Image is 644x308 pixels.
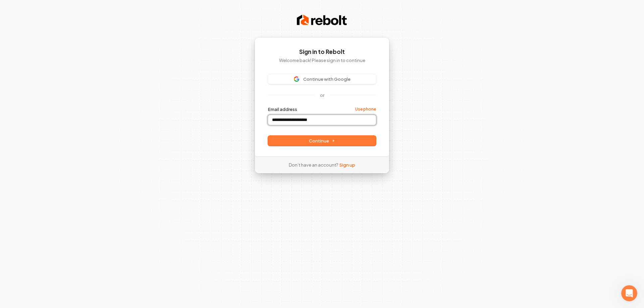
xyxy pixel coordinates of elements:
label: Email address [268,106,297,112]
img: Sign in with Google [294,76,299,82]
h1: Sign in to Rebolt [268,48,376,56]
iframe: Intercom live chat [621,285,637,301]
a: Use phone [355,107,376,112]
p: Welcome back! Please sign in to continue [268,57,376,63]
p: or [320,92,324,98]
span: Continue [309,138,335,144]
img: Rebolt Logo [297,13,347,27]
span: Continue with Google [303,76,351,82]
button: Sign in with GoogleContinue with Google [268,74,376,84]
span: Don’t have an account? [289,162,338,168]
button: Continue [268,136,376,146]
a: Sign up [339,162,355,168]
